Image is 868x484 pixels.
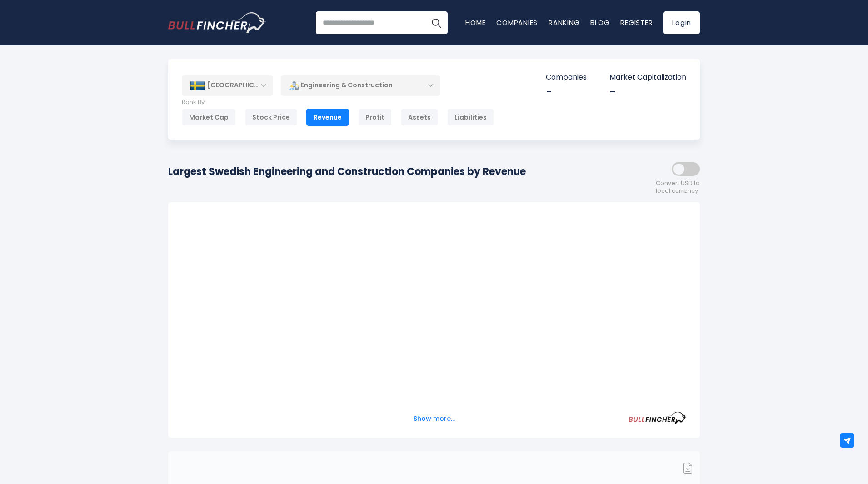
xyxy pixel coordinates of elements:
div: [GEOGRAPHIC_DATA] [182,75,273,95]
div: - [609,85,686,99]
a: Blog [590,18,609,27]
div: Liabilities [447,109,494,126]
button: Search [425,11,448,34]
p: Rank By [182,99,494,106]
a: Home [465,18,485,27]
div: Assets [401,109,438,126]
div: Profit [358,109,392,126]
div: Revenue [306,109,349,126]
button: Show more... [408,411,460,426]
h1: Largest Swedish Engineering and Construction Companies by Revenue [168,164,526,179]
span: Convert USD to local currency [656,180,700,195]
a: Login [663,11,700,34]
a: Register [620,18,653,27]
img: Bullfincher logo [168,12,266,33]
p: Market Capitalization [609,73,686,82]
div: Market Cap [182,109,236,126]
a: Ranking [549,18,579,27]
div: Engineering & Construction [281,75,440,96]
div: Stock Price [245,109,297,126]
div: - [546,85,587,99]
a: Companies [496,18,538,27]
p: Companies [546,73,587,82]
a: Go to homepage [168,12,266,33]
